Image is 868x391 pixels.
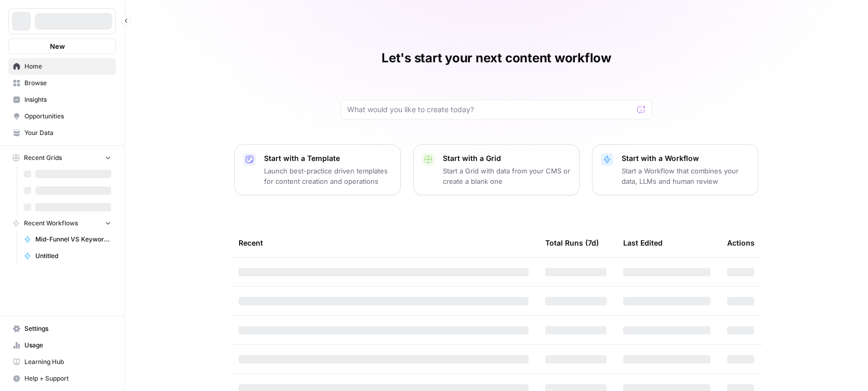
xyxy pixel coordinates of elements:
a: Settings [8,320,116,337]
button: Recent Grids [8,150,116,166]
p: Start a Workflow that combines your data, LLMs and human review [622,166,749,186]
span: Browse [24,78,111,88]
p: Start with a Template [264,153,392,164]
span: Untitled [35,251,111,261]
p: Launch best-practice driven templates for content creation and operations [264,166,392,186]
h1: Let's start your next content workflow [382,50,611,66]
p: Start with a Grid [443,153,571,164]
a: Mid-Funnel VS Keyword Research [19,231,116,248]
span: Recent Grids [24,153,62,163]
a: Opportunities [8,108,116,125]
button: Recent Workflows [8,215,116,231]
span: Opportunities [24,112,111,121]
span: New [50,41,65,51]
span: Your Data [24,128,111,138]
a: Browse [8,75,116,91]
button: Start with a WorkflowStart a Workflow that combines your data, LLMs and human review [592,144,758,195]
span: Recent Workflows [24,219,78,228]
button: Help + Support [8,370,116,387]
a: Untitled [19,248,116,264]
a: Home [8,58,116,75]
span: Help + Support [24,374,111,383]
span: Mid-Funnel VS Keyword Research [35,235,111,244]
div: Last Edited [623,228,663,257]
button: Start with a GridStart a Grid with data from your CMS or create a blank one [413,144,580,195]
p: Start a Grid with data from your CMS or create a blank one [443,166,571,186]
p: Start with a Workflow [622,153,749,164]
button: New [8,38,116,54]
button: Start with a TemplateLaunch best-practice driven templates for content creation and operations [234,144,401,195]
input: What would you like to create today? [347,104,633,115]
div: Actions [727,228,755,257]
div: Total Runs (7d) [545,228,599,257]
a: Usage [8,337,116,354]
span: Home [24,62,111,71]
span: Learning Hub [24,357,111,367]
a: Insights [8,91,116,108]
div: Recent [239,228,529,257]
a: Learning Hub [8,354,116,370]
span: Settings [24,324,111,333]
span: Insights [24,95,111,104]
span: Usage [24,341,111,350]
a: Your Data [8,125,116,141]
